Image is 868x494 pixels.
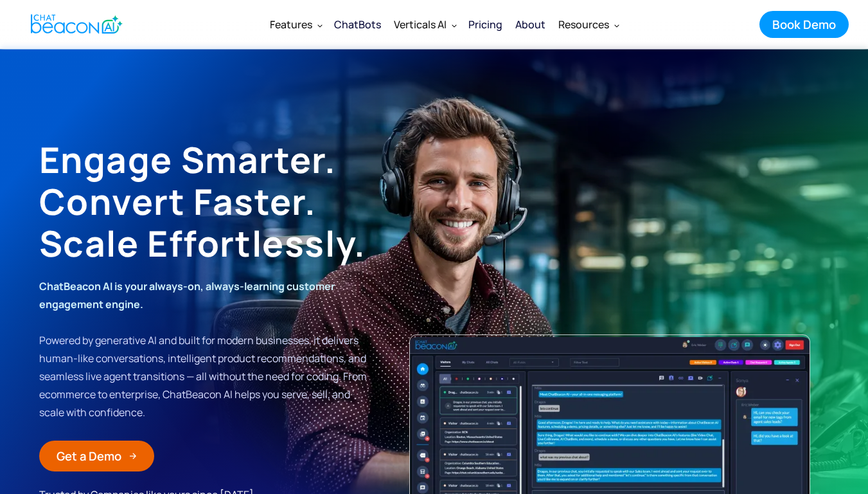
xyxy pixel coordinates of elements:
img: Dropdown [614,23,619,28]
div: Resources [552,9,624,40]
div: Book Demo [772,16,836,33]
strong: ChatBeacon AI is your always-on, always-learning customer engagement engine. [39,279,335,311]
div: Features [263,9,328,40]
div: Pricing [468,15,502,33]
div: Get a Demo [57,448,121,464]
a: home [20,8,130,40]
a: About [509,8,552,41]
div: Resources [558,15,609,33]
a: Pricing [462,8,509,41]
img: Arrow [129,452,137,460]
a: ChatBots [328,8,387,41]
div: Verticals AI [394,15,447,33]
img: Dropdown [317,23,323,28]
div: About [515,15,545,33]
div: Verticals AI [387,9,462,40]
img: Dropdown [452,23,457,28]
a: Get a Demo [39,441,154,471]
div: Features [270,15,312,33]
strong: Engage Smarter. Convert Faster. Scale Effortlessly. [39,135,366,268]
p: Powered by generative AI and built for modern businesses, it delivers human-like conversations, i... [39,277,371,421]
a: Book Demo [759,11,849,38]
div: ChatBots [334,15,381,33]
